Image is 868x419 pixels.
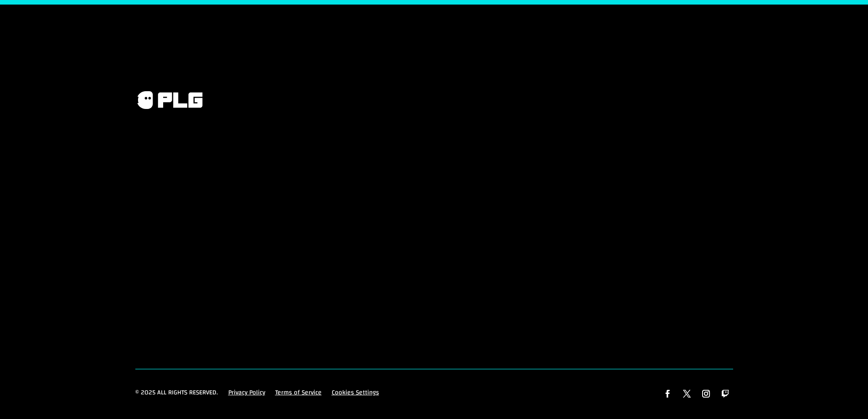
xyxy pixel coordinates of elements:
[135,90,204,114] a: PLG
[228,388,265,402] a: Privacy Policy
[717,386,733,402] a: Follow on Twitch
[822,375,868,419] iframe: Chat Widget
[679,386,694,402] a: Follow on X
[135,90,204,110] img: PLG logo
[332,388,379,402] a: Cookies Settings
[135,388,218,398] p: © 2025 All rights reserved.
[660,386,675,402] a: Follow on Facebook
[275,388,322,402] a: Terms of Service
[698,386,714,402] a: Follow on Instagram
